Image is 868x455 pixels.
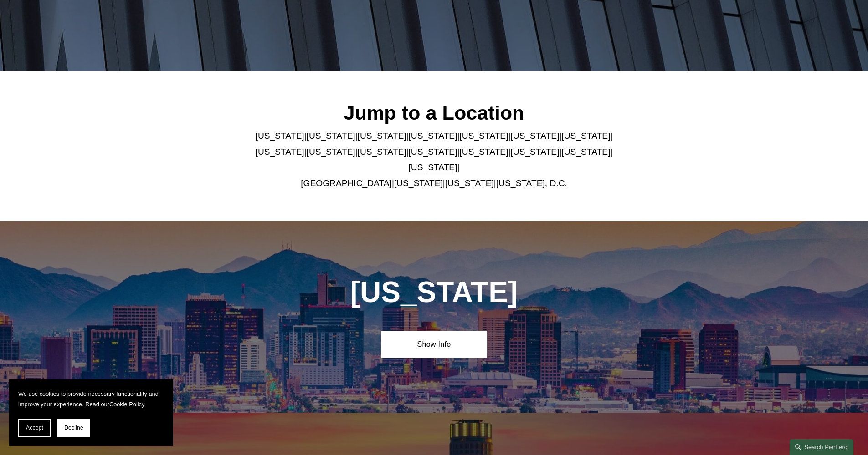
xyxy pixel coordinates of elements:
a: [US_STATE] [561,131,610,141]
a: [US_STATE] [307,131,355,141]
p: We use cookies to provide necessary functionality and improve your experience. Read our . [18,389,164,409]
a: [US_STATE] [459,131,508,141]
a: [US_STATE] [561,147,610,157]
section: Cookie banner [9,379,173,446]
span: Accept [26,425,43,431]
button: Accept [18,419,51,437]
a: [US_STATE] [409,131,457,141]
p: | | | | | | | | | | | | | | | | | | [248,128,620,191]
a: [US_STATE] [358,147,406,157]
a: [US_STATE] [409,162,457,172]
a: [US_STATE] [256,131,304,141]
h2: Jump to a Location [248,101,620,125]
h1: [US_STATE] [301,276,567,309]
a: [US_STATE] [459,147,508,157]
a: [US_STATE] [510,147,559,157]
a: Cookie Policy [109,401,144,408]
a: [US_STATE] [510,131,559,141]
a: [GEOGRAPHIC_DATA] [301,178,392,188]
a: Search this site [790,439,853,455]
button: Decline [57,419,90,437]
a: [US_STATE] [394,178,443,188]
a: [US_STATE] [445,178,494,188]
a: [US_STATE] [409,147,457,157]
a: [US_STATE] [358,131,406,141]
a: [US_STATE], D.C. [496,178,567,188]
a: [US_STATE] [307,147,355,157]
span: Decline [64,425,83,431]
a: [US_STATE] [256,147,304,157]
a: Show Info [381,331,487,358]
